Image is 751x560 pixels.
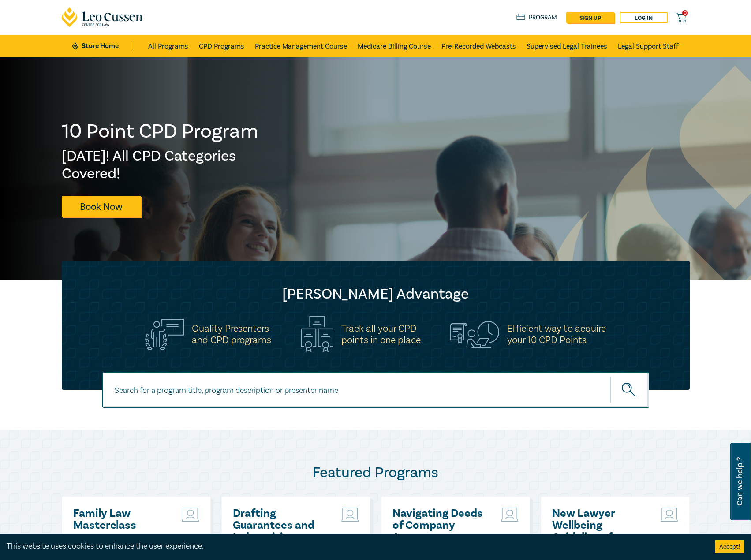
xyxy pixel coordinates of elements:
[145,319,184,350] img: Quality Presenters<br>and CPD programs
[450,321,499,347] img: Efficient way to acquire<br>your 10 CPD Points
[148,35,188,57] a: All Programs
[507,323,606,346] h5: Efficient way to acquire your 10 CPD Points
[301,316,333,352] img: Track all your CPD<br>points in one place
[255,35,347,57] a: Practice Management Course
[618,35,679,57] a: Legal Support Staff
[62,120,259,143] h1: 10 Point CPD Program
[358,35,431,57] a: Medicare Billing Course
[7,541,702,552] div: This website uses cookies to enhance the user experience.
[192,323,271,346] h5: Quality Presenters and CPD programs
[341,508,359,522] img: Live Stream
[233,508,328,543] a: Drafting Guarantees and Indemnities
[102,372,649,408] input: Search for a program title, program description or presenter name
[72,41,134,51] a: Store Home
[199,35,244,57] a: CPD Programs
[620,12,668,23] a: Log in
[527,35,607,57] a: Supervised Legal Trainees
[682,10,688,16] span: 0
[341,323,421,346] h5: Track all your CPD points in one place
[736,448,744,515] span: Can we help ?
[62,196,141,217] a: Book Now
[552,508,647,543] a: New Lawyer Wellbeing Guidelines for Legal Workplaces
[73,508,168,531] a: Family Law Masterclass
[661,508,678,522] img: Live Stream
[441,35,516,57] a: Pre-Recorded Webcasts
[62,464,690,482] h2: Featured Programs
[79,285,672,303] h2: [PERSON_NAME] Advantage
[73,531,168,543] p: ( September 2025 )
[392,508,487,543] a: Navigating Deeds of Company Arrangement – Strategy and Structure
[516,13,557,22] a: Program
[501,508,519,522] img: Live Stream
[715,540,744,553] button: Accept cookies
[566,12,614,23] a: sign up
[62,147,259,183] h2: [DATE]! All CPD Categories Covered!
[182,508,199,522] img: Live Stream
